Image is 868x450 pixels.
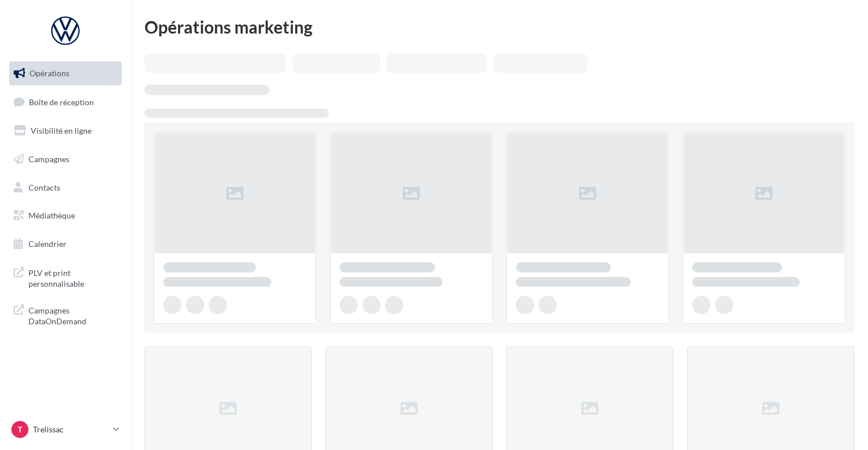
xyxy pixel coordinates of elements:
[29,97,94,106] span: Boîte de réception
[7,261,124,294] a: PLV et print personnalisable
[18,424,22,435] span: T
[7,119,124,143] a: Visibilité en ligne
[28,154,69,164] span: Campagnes
[28,265,117,290] span: PLV et print personnalisable
[7,90,124,114] a: Boîte de réception
[7,61,124,85] a: Opérations
[28,182,60,192] span: Contacts
[9,419,122,440] a: T Trelissac
[28,303,117,327] span: Campagnes DataOnDemand
[28,210,75,220] span: Médiathèque
[28,239,67,249] span: Calendrier
[7,232,124,256] a: Calendrier
[33,424,109,435] p: Trelissac
[7,298,124,332] a: Campagnes DataOnDemand
[7,176,124,200] a: Contacts
[144,18,854,35] div: Opérations marketing
[7,204,124,228] a: Médiathèque
[30,68,69,78] span: Opérations
[31,126,92,135] span: Visibilité en ligne
[7,147,124,171] a: Campagnes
